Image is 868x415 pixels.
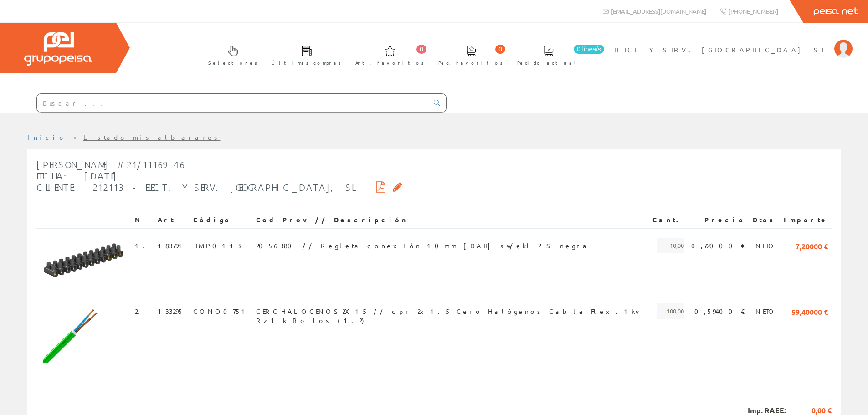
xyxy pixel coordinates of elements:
[252,212,649,228] th: Cod Prov // Descripción
[143,241,150,250] a: .
[791,303,828,319] span: 59,40000 €
[36,159,354,193] span: [PERSON_NAME] #21/1116946 Fecha: [DATE] Cliente: 212113 - ELECT. Y SERV. [GEOGRAPHIC_DATA], SL
[611,7,706,15] span: [EMAIL_ADDRESS][DOMAIN_NAME]
[27,133,66,141] a: Inicio
[131,212,154,228] th: N
[495,45,505,54] span: 0
[438,58,503,67] span: Ped. favoritos
[193,238,241,253] span: TEMP0113
[355,58,424,67] span: Art. favoritos
[256,303,645,319] span: CEROHALOGENOS2X15 // cpr 2x1.5 Cero Halógenos Cable Flex.1kv Rz1-k Rollos (1.2)
[135,303,145,319] span: 2
[24,32,92,66] img: Grupo Peisa
[755,238,776,253] span: NETO
[158,303,184,319] span: 133295
[657,238,684,253] span: 10,00
[657,303,684,319] span: 100,00
[262,38,346,71] a: Últimas compras
[780,212,832,228] th: Importe
[694,303,745,319] span: 0,59400 €
[190,212,252,228] th: Código
[749,212,780,228] th: Dtos
[729,7,778,15] span: [PHONE_NUMBER]
[614,45,830,54] span: ELECT. Y SERV. [GEOGRAPHIC_DATA], SL
[614,38,853,46] a: ELECT. Y SERV. [GEOGRAPHIC_DATA], SL
[574,45,604,54] span: 0 línea/s
[256,238,590,253] span: 2056380 // Regleta conexión 10mm [DATE] sw/ekl 2 S negra
[649,212,688,228] th: Cant.
[40,238,128,285] img: Foto artículo (192x103.424)
[416,45,426,54] span: 0
[517,58,579,67] span: Pedido actual
[193,303,249,319] span: CONO0751
[135,238,150,253] span: 1
[40,303,104,372] img: Foto artículo (140.74074074074x150)
[688,212,749,228] th: Precio
[755,303,776,319] span: NETO
[393,184,402,190] i: Solicitar por email copia firmada
[199,38,262,71] a: Selectores
[83,133,221,141] a: Listado mis albaranes
[272,58,341,67] span: Últimas compras
[37,94,428,112] input: Buscar ...
[154,212,190,228] th: Art
[376,184,385,190] i: Descargar PDF
[796,238,828,253] span: 7,20000 €
[208,58,257,67] span: Selectores
[691,238,745,253] span: 0,72000 €
[138,307,145,315] a: .
[158,238,186,253] span: 183791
